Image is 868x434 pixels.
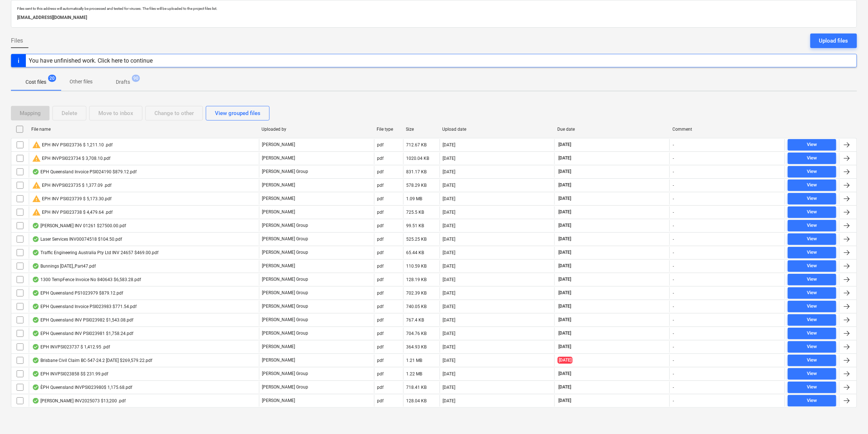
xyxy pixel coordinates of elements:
[807,248,817,257] div: View
[32,181,111,190] div: EPH INVPSI023735 $ 1,377.09 .pdf
[32,317,39,323] div: OCR finished
[558,371,572,377] span: [DATE]
[262,344,295,350] p: [PERSON_NAME]
[32,250,158,256] div: Traffic Engineering Australia Pty Ltd INV 24657 $469.00.pdf
[406,210,424,215] div: 725.5 KB
[32,169,137,175] div: EPH Queensland Invoice PSI024190 $879.12.pdf
[32,304,137,309] div: EPH Queensland Invoice PSI023983 $771.54.pdf
[788,287,836,299] button: View
[262,276,309,283] p: [PERSON_NAME] Group
[807,154,817,162] div: View
[32,194,41,203] span: warning
[788,206,836,218] button: View
[377,358,384,363] div: pdf
[32,344,110,350] div: EPH INVPSI023737 $ 1,412.95 .pdf
[558,222,572,229] span: [DATE]
[406,371,423,376] div: 1.22 MB
[443,169,456,174] div: [DATE]
[262,357,295,363] p: [PERSON_NAME]
[32,384,39,390] div: OCR finished
[377,385,384,390] div: pdf
[673,331,674,336] div: -
[673,398,674,403] div: -
[32,358,39,363] div: OCR finished
[377,344,384,350] div: pdf
[377,142,384,147] div: pdf
[262,209,295,215] p: [PERSON_NAME]
[377,196,384,201] div: pdf
[377,156,384,161] div: pdf
[406,223,424,228] div: 99.51 KB
[807,302,817,311] div: View
[32,371,39,377] div: OCR finished
[32,290,39,296] div: OCR finished
[558,276,572,283] span: [DATE]
[788,382,836,393] button: View
[29,57,153,64] div: You have unfinished work. Click here to continue
[443,142,456,147] div: [DATE]
[406,196,423,201] div: 1.09 MB
[377,371,384,376] div: pdf
[788,274,836,285] button: View
[807,181,817,189] div: View
[406,156,429,161] div: 1020.04 KB
[558,317,572,323] span: [DATE]
[262,155,295,161] p: [PERSON_NAME]
[206,106,270,121] button: View grouped files
[32,290,123,296] div: EPH Queensland PS1023979 $879.12.pdf
[558,209,572,215] span: [DATE]
[807,396,817,405] div: View
[406,264,427,269] div: 110.59 KB
[377,277,384,282] div: pdf
[673,127,782,132] div: Comment
[32,263,96,269] div: Bunnings [DATE]_Part47.pdf
[32,344,39,350] div: OCR finished
[788,341,836,353] button: View
[807,208,817,216] div: View
[673,223,674,228] div: -
[443,385,456,390] div: [DATE]
[17,6,851,11] p: Files sent to this address will automatically be processed and tested for viruses. The files will...
[673,358,674,363] div: -
[32,154,41,163] span: warning
[132,75,140,82] span: 90
[406,344,427,350] div: 364.93 KB
[443,223,456,228] div: [DATE]
[673,304,674,309] div: -
[32,208,113,217] div: EPH INV PSI023738 $ 4,479.64 .pdf
[558,169,572,175] span: [DATE]
[788,220,836,232] button: View
[32,277,141,283] div: 1300 TempFence Invoice No 840643 $6,583.28.pdf
[32,277,39,283] div: OCR finished
[807,167,817,176] div: View
[807,343,817,351] div: View
[673,142,674,147] div: -
[406,183,427,188] div: 578.29 KB
[673,264,674,269] div: -
[807,141,817,149] div: View
[788,193,836,205] button: View
[262,330,309,336] p: [PERSON_NAME] Group
[807,316,817,324] div: View
[262,236,309,242] p: [PERSON_NAME] Group
[215,108,260,118] div: View grouped files
[406,237,427,242] div: 525.25 KB
[262,384,309,390] p: [PERSON_NAME] Group
[558,249,572,256] span: [DATE]
[788,328,836,339] button: View
[32,154,110,163] div: EPH INVPSI023734 $ 3,708.10.pdf
[807,262,817,270] div: View
[673,371,674,376] div: -
[262,182,295,188] p: [PERSON_NAME]
[377,250,384,255] div: pdf
[443,317,456,323] div: [DATE]
[443,358,456,363] div: [DATE]
[673,291,674,296] div: -
[807,275,817,284] div: View
[788,166,836,178] button: View
[262,398,295,404] p: [PERSON_NAME]
[32,223,39,229] div: OCR finished
[32,194,111,203] div: EPH INV PSI023739 $ 5,173.30.pdf
[788,301,836,312] button: View
[32,398,39,404] div: OCR finished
